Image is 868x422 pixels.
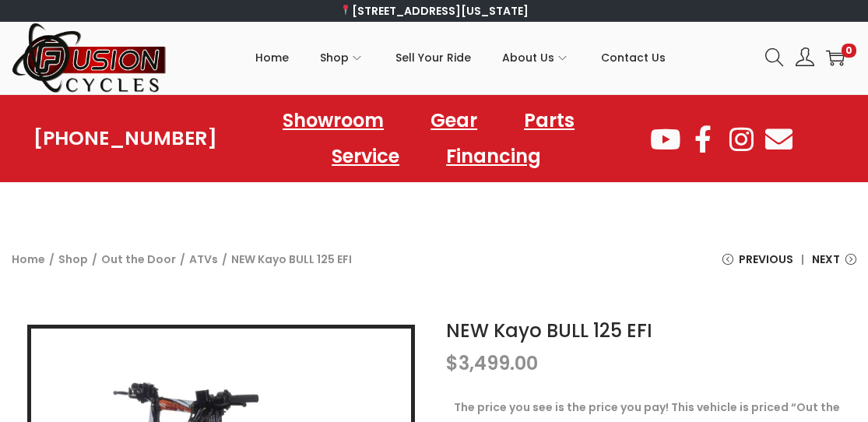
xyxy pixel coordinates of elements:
[395,38,471,77] span: Sell Your Ride
[49,248,54,270] span: /
[812,248,856,282] a: Next
[167,23,754,93] nav: Primary navigation
[502,38,554,77] span: About Us
[446,350,538,376] bdi: 3,499.00
[339,3,529,19] a: [STREET_ADDRESS][US_STATE]
[502,23,570,93] a: About Us
[508,103,590,139] a: Parts
[33,128,217,149] a: [PHONE_NUMBER]
[231,248,352,270] span: NEW Kayo BULL 125 EFI
[446,350,459,376] span: $
[12,22,167,94] img: Woostify retina logo
[189,251,218,267] a: ATVs
[395,23,471,93] a: Sell Your Ride
[12,251,45,267] a: Home
[601,38,666,77] span: Contact Us
[320,23,364,93] a: Shop
[267,103,399,139] a: Showroom
[601,23,666,93] a: Contact Us
[812,248,840,270] span: Next
[180,248,185,270] span: /
[255,23,289,93] a: Home
[255,38,289,77] span: Home
[340,5,351,16] img: 📍
[217,103,648,174] nav: Menu
[739,248,793,270] span: Previous
[58,251,88,267] a: Shop
[430,139,557,174] a: Financing
[101,251,176,267] a: Out the Door
[92,248,97,270] span: /
[826,48,845,67] a: 0
[722,248,793,282] a: Previous
[222,248,227,270] span: /
[316,139,415,174] a: Service
[415,103,493,139] a: Gear
[320,38,349,77] span: Shop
